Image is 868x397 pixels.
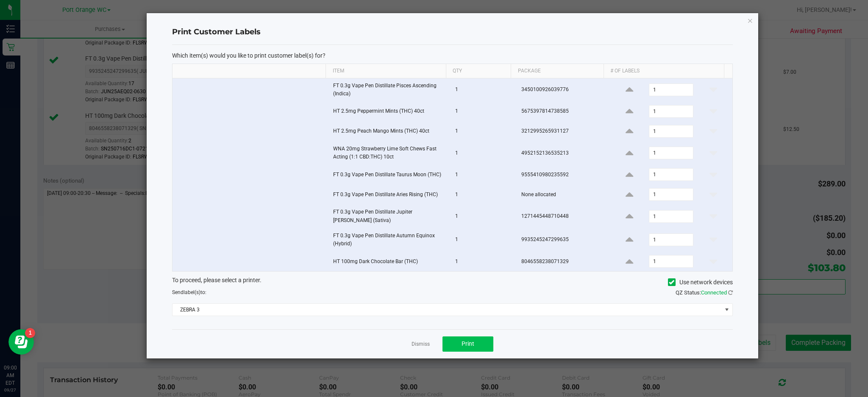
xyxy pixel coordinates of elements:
[450,142,516,165] td: 1
[450,185,516,205] td: 1
[446,64,511,78] th: Qty
[450,122,516,142] td: 1
[516,185,610,205] td: None allocated
[450,252,516,271] td: 1
[328,78,450,102] td: FT 0.3g Vape Pen Distillate Pisces Ascending (Indica)
[604,64,724,78] th: # of labels
[450,165,516,185] td: 1
[328,205,450,228] td: FT 0.3g Vape Pen Distillate Jupiter [PERSON_NAME] (Sativa)
[450,78,516,102] td: 1
[25,328,35,338] iframe: Resource center unread badge
[516,122,610,142] td: 3212995265931127
[450,228,516,252] td: 1
[328,142,450,165] td: WNA 20mg Strawberry Lime Soft Chews Fast Acting (1:1 CBD:THC) 10ct
[328,122,450,142] td: HT 2.5mg Peach Mango Mints (THC) 40ct
[516,165,610,185] td: 9555410980235592
[8,329,34,355] iframe: Resource center
[325,64,446,78] th: Item
[328,252,450,271] td: HT 100mg Dark Chocolate Bar (THC)
[450,102,516,122] td: 1
[184,289,200,295] span: label(s)
[516,252,610,271] td: 8046558238071329
[516,205,610,228] td: 1271445448710448
[511,64,604,78] th: Package
[676,289,733,296] span: QZ Status:
[328,165,450,185] td: FT 0.3g Vape Pen Distillate Taurus Moon (THC)
[516,78,610,102] td: 3450100926039776
[166,276,739,289] div: To proceed, please select a printer.
[328,185,450,205] td: FT 0.3g Vape Pen Distillate Aries Rising (THC)
[172,289,206,295] span: Send to:
[442,336,493,352] button: Print
[328,102,450,122] td: HT 2.5mg Peppermint Mints (THC) 40ct
[516,102,610,122] td: 5675397814738585
[172,27,732,38] h4: Print Customer Labels
[668,278,733,287] label: Use network devices
[172,304,721,316] span: ZEBRA 3
[701,289,727,296] span: Connected
[328,228,450,252] td: FT 0.3g Vape Pen Distillate Autumn Equinox (Hybrid)
[516,228,610,252] td: 9935245247299635
[412,341,430,348] a: Dismiss
[172,52,732,59] p: Which item(s) would you like to print customer label(s) for?
[450,205,516,228] td: 1
[516,142,610,165] td: 4952152136535213
[462,340,474,347] span: Print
